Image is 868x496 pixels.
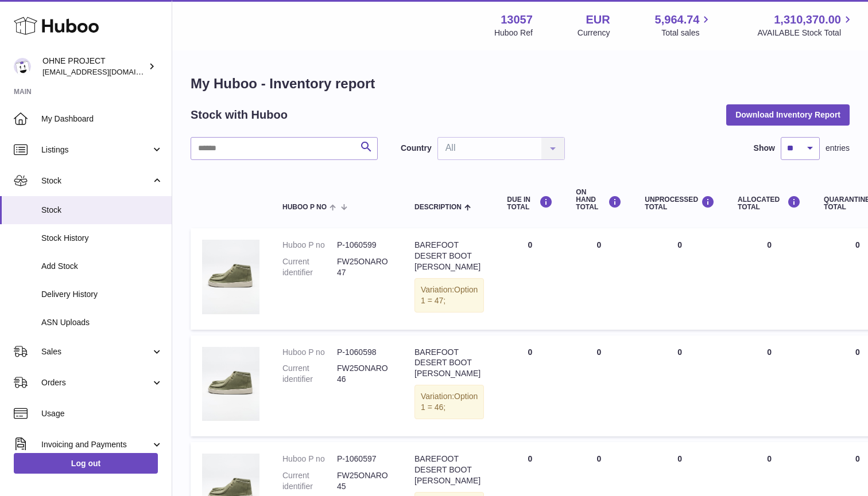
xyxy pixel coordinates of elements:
[282,204,327,211] span: Huboo P no
[564,228,633,329] td: 0
[401,143,432,154] label: Country
[14,453,158,474] a: Log out
[282,240,337,251] dt: Huboo P no
[633,335,726,436] td: 0
[726,104,850,125] button: Download Inventory Report
[414,347,484,380] div: BAREFOOT DESERT BOOT [PERSON_NAME]
[14,58,31,75] img: support@ohneproject.com
[855,240,860,249] span: 0
[202,347,259,421] img: product image
[41,408,163,419] span: Usage
[282,454,337,464] dt: Huboo P no
[414,204,462,211] span: Description
[191,107,288,123] h2: Stock with Huboo
[41,114,163,124] span: My Dashboard
[738,196,801,211] div: ALLOCATED Total
[41,233,163,244] span: Stock History
[41,317,163,328] span: ASN Uploads
[757,28,854,38] span: AVAILABLE Stock Total
[495,335,564,436] td: 0
[414,278,484,313] div: Variation:
[655,12,700,28] span: 5,964.74
[855,454,860,463] span: 0
[414,240,484,272] div: BAREFOOT DESERT BOOT [PERSON_NAME]
[337,347,392,358] dd: P-1060598
[495,228,564,329] td: 0
[754,143,775,154] label: Show
[586,12,610,28] strong: EUR
[633,228,726,329] td: 0
[42,67,169,76] span: [EMAIL_ADDRESS][DOMAIN_NAME]
[645,196,715,211] div: UNPROCESSED Total
[282,363,337,385] dt: Current identifier
[494,28,533,38] div: Huboo Ref
[41,175,151,186] span: Stock
[726,335,812,436] td: 0
[337,363,392,385] dd: FW25ONARO46
[507,196,553,211] div: DUE IN TOTAL
[421,285,478,305] span: Option 1 = 47;
[414,454,484,486] div: BAREFOOT DESERT BOOT [PERSON_NAME]
[41,439,151,450] span: Invoicing and Payments
[578,28,610,38] div: Currency
[774,12,841,28] span: 1,310,370.00
[41,144,151,155] span: Listings
[282,470,337,492] dt: Current identifier
[337,240,392,251] dd: P-1060599
[41,205,163,216] span: Stock
[41,377,151,388] span: Orders
[501,12,533,28] strong: 13057
[757,12,854,38] a: 1,310,370.00 AVAILABLE Stock Total
[337,256,392,278] dd: FW25ONARO47
[41,346,151,357] span: Sales
[826,143,850,154] span: entries
[661,28,712,38] span: Total sales
[282,347,337,358] dt: Huboo P no
[855,347,860,357] span: 0
[41,289,163,300] span: Delivery History
[282,256,337,278] dt: Current identifier
[337,454,392,464] dd: P-1060597
[202,240,259,314] img: product image
[191,75,850,93] h1: My Huboo - Inventory report
[726,228,812,329] td: 0
[576,189,622,212] div: ON HAND Total
[564,335,633,436] td: 0
[337,470,392,492] dd: FW25ONARO45
[655,12,713,38] a: 5,964.74 Total sales
[42,56,146,77] div: OHNE PROJECT
[414,385,484,419] div: Variation:
[41,261,163,272] span: Add Stock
